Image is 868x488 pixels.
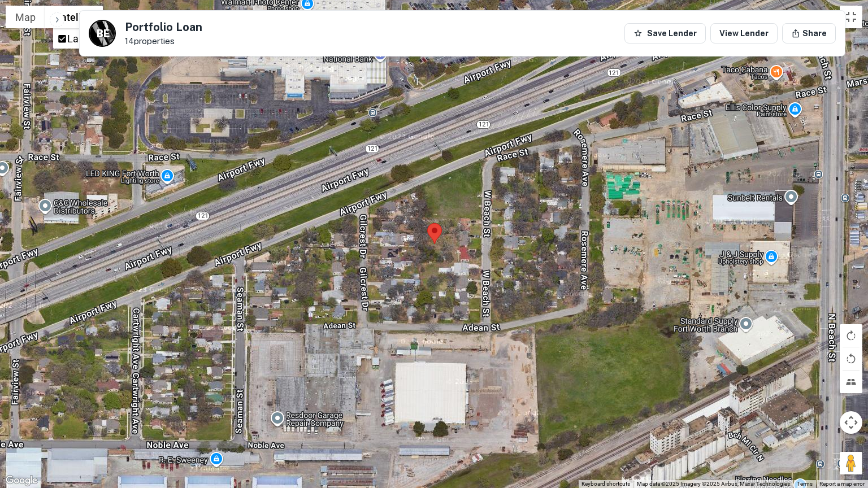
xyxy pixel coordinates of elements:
iframe: Chat Widget [811,398,868,452]
a: B E [89,20,116,47]
p: 14 properties [125,36,202,46]
button: Save Lender [624,23,706,43]
p: B E [97,26,108,41]
h5: Portfolio Loan [125,21,202,33]
button: Share [782,23,836,43]
a: View Lender [710,23,778,43]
